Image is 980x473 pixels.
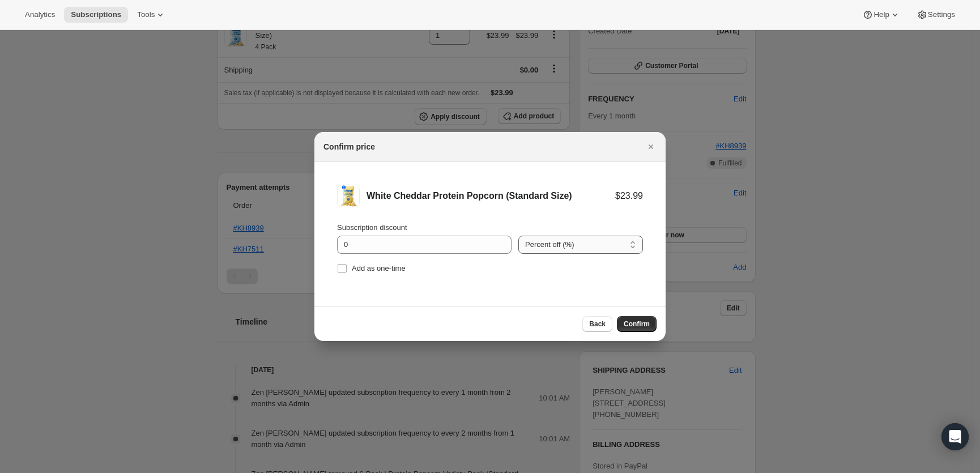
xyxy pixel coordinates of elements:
button: Settings [910,7,962,23]
button: Subscriptions [64,7,128,23]
span: Confirm [624,319,650,329]
div: Open Intercom Messenger [941,423,969,450]
span: Tools [137,10,155,19]
button: Analytics [18,7,62,23]
button: Confirm [617,316,657,332]
span: Help [874,10,889,19]
span: Analytics [25,10,55,19]
span: Settings [928,10,955,19]
button: Help [855,7,907,23]
div: White Cheddar Protein Popcorn (Standard Size) [367,190,615,202]
span: Subscription discount [337,223,407,232]
h2: Confirm price [323,141,375,152]
button: Tools [130,7,173,23]
span: Back [589,319,606,329]
button: Close [643,139,659,155]
div: $23.99 [615,190,643,202]
img: White Cheddar Protein Popcorn (Standard Size) [337,185,360,207]
span: Subscriptions [71,10,121,19]
button: Back [582,316,612,332]
span: Add as one-time [352,264,406,272]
